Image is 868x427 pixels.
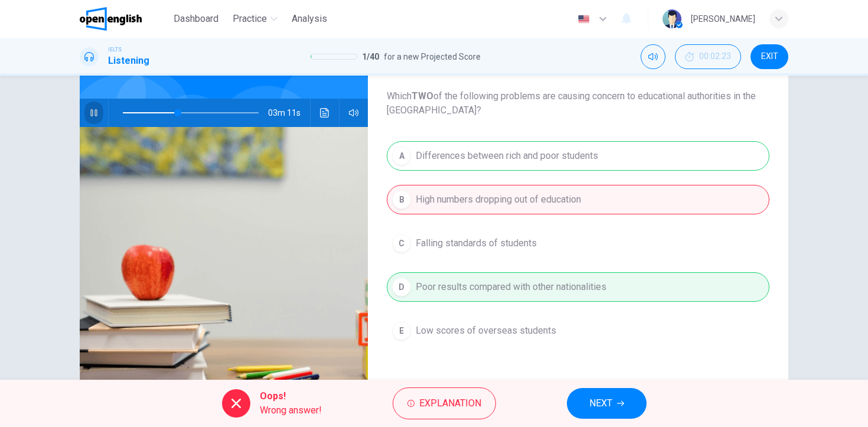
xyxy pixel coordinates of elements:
[174,12,218,26] span: Dashboard
[384,50,481,64] span: for a new Projected Score
[260,403,322,418] span: Wrong answer!
[169,8,223,30] button: Dashboard
[287,8,332,30] button: Analysis
[412,90,433,102] b: TWO
[233,12,267,26] span: Practice
[761,52,778,61] span: EXIT
[750,44,788,69] button: EXIT
[260,389,322,403] span: Oops!
[589,395,612,412] span: NEXT
[675,44,741,69] button: 00:02:23
[691,12,755,26] div: [PERSON_NAME]
[576,15,591,24] img: en
[80,127,368,415] img: Effects of Reducing Class Sizes
[393,387,496,419] button: Explanation
[641,44,665,69] div: Mute
[292,12,327,26] span: Analysis
[699,52,731,61] span: 00:02:23
[108,45,122,54] span: IELTS
[567,388,647,419] button: NEXT
[387,61,769,118] span: Choose letters A-E. Which of the following problems are causing concern to educational authoritie...
[362,50,379,64] span: 1 / 40
[675,44,741,69] div: Hide
[268,99,310,127] span: 03m 11s
[419,395,481,412] span: Explanation
[663,9,681,28] img: Profile picture
[315,99,334,127] button: Click to see the audio transcription
[108,54,149,68] h1: Listening
[80,7,169,31] a: OpenEnglish logo
[228,8,282,30] button: Practice
[80,7,142,31] img: OpenEnglish logo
